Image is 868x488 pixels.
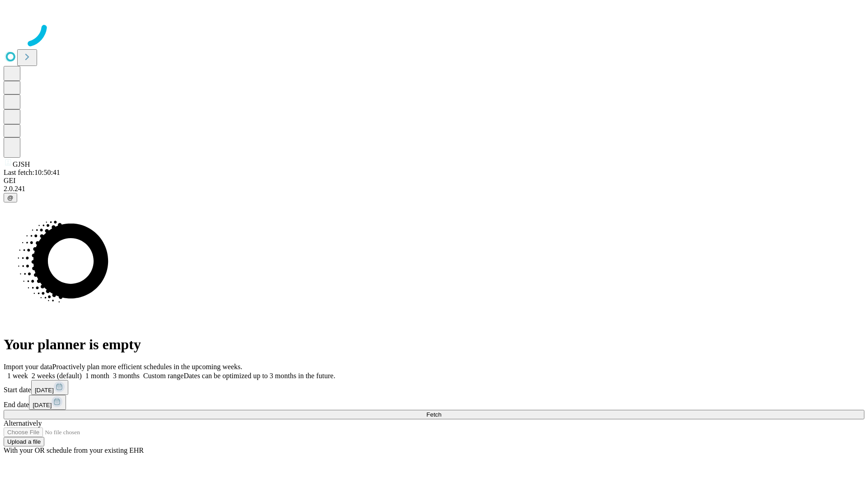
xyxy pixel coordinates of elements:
[4,419,42,427] span: Alternatively
[4,363,52,371] span: Import your data
[7,194,14,201] span: @
[4,437,44,446] button: Upload a file
[143,372,184,380] span: Custom range
[4,446,144,454] span: With your OR schedule from your existing EHR
[35,387,54,394] span: [DATE]
[4,380,864,395] div: Start date
[7,372,28,380] span: 1 week
[184,372,335,380] span: Dates can be optimized up to 3 months in the future.
[52,363,242,371] span: Proactively plan more efficient schedules in the upcoming weeks.
[113,372,140,380] span: 3 months
[4,185,864,193] div: 2.0.241
[13,160,30,168] span: GJSH
[4,169,60,176] span: Last fetch: 10:50:41
[29,395,66,410] button: [DATE]
[33,402,52,408] span: [DATE]
[4,395,864,410] div: End date
[4,177,864,185] div: GEI
[4,410,864,419] button: Fetch
[4,193,17,202] button: @
[85,372,109,380] span: 1 month
[31,380,68,395] button: [DATE]
[426,411,441,418] span: Fetch
[4,336,864,353] h1: Your planner is empty
[32,372,82,380] span: 2 weeks (default)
